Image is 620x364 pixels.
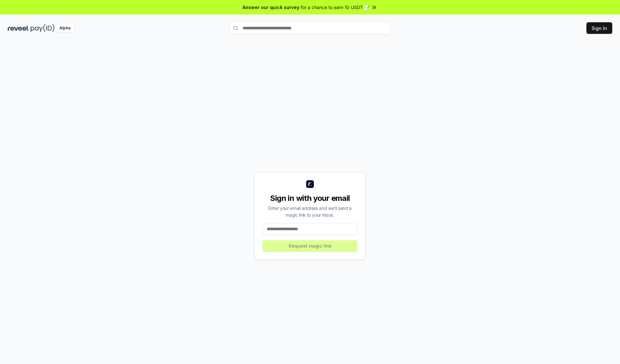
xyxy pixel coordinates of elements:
div: Sign in with your email [263,193,357,203]
div: Enter your email address and we’ll send a magic link to your inbox. [263,205,357,218]
img: reveel_dark [8,24,29,32]
span: Answer our quick survey [243,4,299,11]
button: Sign In [586,22,612,34]
img: pay_id [31,24,55,32]
div: Alpha [56,24,74,32]
img: logo_small [306,180,314,188]
span: for a chance to earn 10 USDT 📝 [301,4,370,11]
